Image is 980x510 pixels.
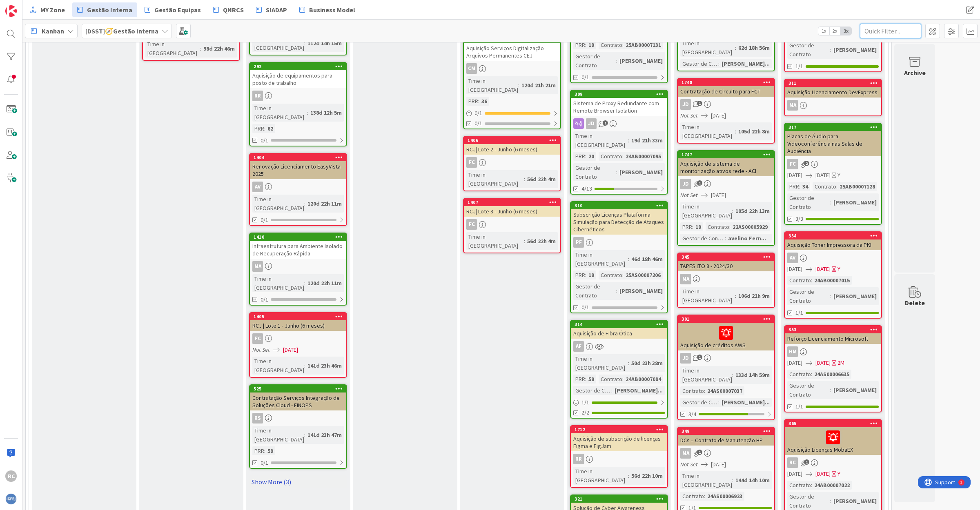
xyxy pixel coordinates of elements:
[261,295,268,304] span: 0/1
[304,39,305,48] span: :
[711,191,726,200] span: [DATE]
[264,124,265,133] span: :
[629,136,665,145] div: 19d 21h 33m
[575,322,667,327] div: 314
[254,155,346,160] div: 1404
[474,109,482,118] span: 0 / 1
[586,40,596,49] div: 19
[622,375,624,384] span: :
[250,70,346,88] div: Aquisição de equipamentos para posto de trabalho
[307,108,308,117] span: :
[571,321,667,339] div: 314Aquisição de Fibra Ótica
[725,234,726,243] span: :
[785,232,881,250] div: 354Aquisição Toner Impressora da PKI
[571,426,667,451] div: 1712Aquisição de subscrição de licenças Figma e FigJam
[785,80,881,87] div: 311
[305,279,344,288] div: 120d 22h 11m
[829,27,840,35] span: 2x
[599,375,622,384] div: Contrato
[524,237,525,246] span: :
[785,80,881,98] div: 311Aquisição Licenciamento DevExpress
[736,291,772,300] div: 106d 21h 9m
[573,163,616,181] div: Gestor de Contrato
[266,5,287,15] span: SIADAP
[785,131,881,156] div: Placas de Áudio para Videoconferência nas Salas de Audiência
[40,5,65,15] span: MY Zone
[250,63,346,88] div: 292Aquisição de equipamentos para posto de trabalho
[17,1,37,11] span: Support
[735,43,736,52] span: :
[693,222,703,231] div: 19
[573,40,585,49] div: PRR
[464,137,560,155] div: 1406RCJ| Lote 2 - Junho (6 meses)
[795,308,803,317] span: 1/1
[223,5,244,15] span: QNRCS
[42,3,45,10] div: 2
[785,87,881,98] div: Aquisição Licenciamento DevExpress
[305,39,344,48] div: 112d 14h 15m
[309,5,355,15] span: Business Model
[812,276,852,285] div: 24AB00007015
[250,182,346,192] div: AV
[785,420,881,427] div: 365
[524,175,525,184] span: :
[478,97,479,106] span: :
[250,233,346,241] div: 1410
[785,333,881,344] div: Reforço Licenciamento Microsoft
[250,233,346,259] div: 1410Infraestrutura para Ambiente Isolado de Recuperação Rápida
[785,326,881,333] div: 353
[682,316,774,322] div: 301
[678,323,774,350] div: Aquisição de créditos AWS
[571,209,667,235] div: Subscrição Licenças Plataforma Simulação para Detecção de Ataques Cibernéticos
[617,168,665,177] div: [PERSON_NAME]
[785,124,881,131] div: 317
[145,40,200,58] div: Time in [GEOGRAPHIC_DATA]
[735,127,736,136] span: :
[680,274,691,284] div: MA
[787,171,802,180] span: [DATE]
[201,44,237,53] div: 98d 22h 46m
[785,253,881,263] div: AV
[519,81,558,90] div: 120d 21h 21m
[85,27,158,35] b: [DSST]🧭Gestão Interna
[466,76,518,94] div: Time in [GEOGRAPHIC_DATA]
[573,341,584,352] div: AF
[616,168,617,177] span: :
[252,34,304,52] div: Time in [GEOGRAPHIC_DATA]
[616,56,617,65] span: :
[678,79,774,86] div: 1748
[804,161,809,166] span: 2
[154,5,201,15] span: Gestão Equipas
[788,124,881,130] div: 317
[831,292,879,301] div: [PERSON_NAME]
[464,137,560,144] div: 1406
[795,62,803,71] span: 1/1
[252,91,263,101] div: RR
[464,219,560,230] div: FC
[785,124,881,156] div: 317Placas de Áudio para Videoconferência nas Salas de Audiência
[254,64,346,69] div: 292
[787,100,798,111] div: MA
[629,255,665,264] div: 46d 18h 46m
[733,206,772,215] div: 105d 22h 13m
[622,152,624,161] span: :
[571,202,667,209] div: 310
[250,154,346,161] div: 1404
[87,5,132,15] span: Gestão Interna
[787,41,830,59] div: Gestor de Contrato
[680,112,698,119] i: Not Set
[585,375,586,384] span: :
[831,45,879,54] div: [PERSON_NAME]
[678,428,774,435] div: 349
[603,120,608,126] span: 1
[787,265,802,273] span: [DATE]
[573,354,628,372] div: Time in [GEOGRAPHIC_DATA]
[308,108,344,117] div: 138d 12h 5m
[787,276,811,285] div: Contrato
[464,199,560,217] div: 1407RCJ| Lote 3 - Junho (6 meses)
[585,40,586,49] span: :
[254,234,346,240] div: 1410
[678,79,774,97] div: 1748Contratação de Circuito para FCT
[464,43,560,61] div: Aquisição Serviços Digitalização Arquivos Permanentes CEJ
[250,313,346,331] div: 1405RCJ | Lote 1 - Junho (6 meses)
